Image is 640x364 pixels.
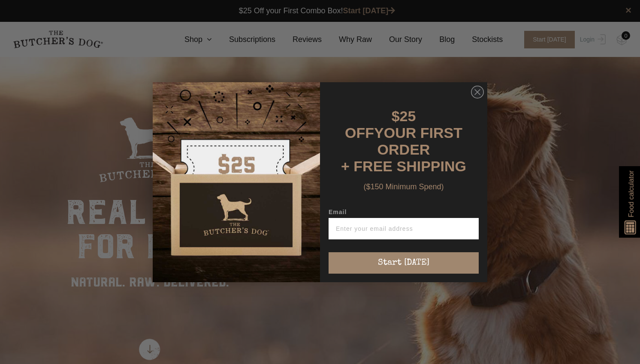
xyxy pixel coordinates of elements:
[329,252,479,274] button: Start [DATE]
[363,182,444,191] span: ($150 Minimum Spend)
[329,209,479,218] label: Email
[626,170,636,217] span: Food calculator
[471,86,484,98] button: Close dialog
[153,82,320,282] img: d0d537dc-5429-4832-8318-9955428ea0a1.jpeg
[345,108,416,141] span: $25 OFF
[341,125,466,174] span: YOUR FIRST ORDER + FREE SHIPPING
[329,218,479,239] input: Enter your email address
